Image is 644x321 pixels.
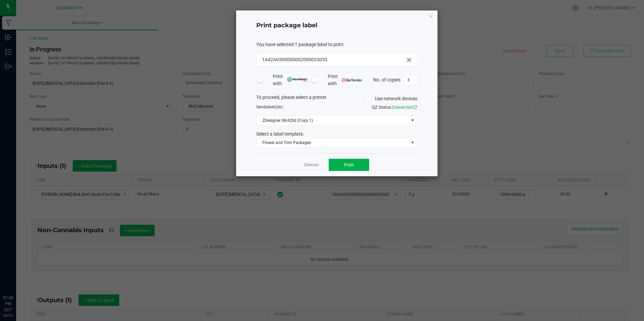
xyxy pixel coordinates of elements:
button: Print [329,159,369,171]
span: label(s) [265,105,279,109]
div: To proceed, please select a printer. [251,94,422,104]
span: You have selected 1 package label to print [256,42,343,47]
div: : [256,41,417,48]
span: Send to: [256,105,284,109]
span: Print with [328,73,362,87]
h4: Print package label [256,21,417,30]
span: Print [344,162,354,168]
span: Flower and Trim Packages [257,138,409,147]
div: Select a label template. [251,131,422,138]
a: Dismiss [304,162,319,168]
span: 1A42A0300000002000033055 [262,56,327,63]
span: Print with [273,73,308,87]
img: mark_magic_cybra.png [287,77,308,82]
label: Use network devices [366,95,417,102]
iframe: Resource center [7,267,27,287]
span: ZDesigner GK420d (Copy 1) [257,116,409,125]
span: Connected [392,105,413,110]
img: bartender.png [342,78,362,82]
iframe: Resource center unread badge [20,266,28,274]
span: No. of copies [373,77,400,82]
span: QZ Status: [372,105,417,110]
